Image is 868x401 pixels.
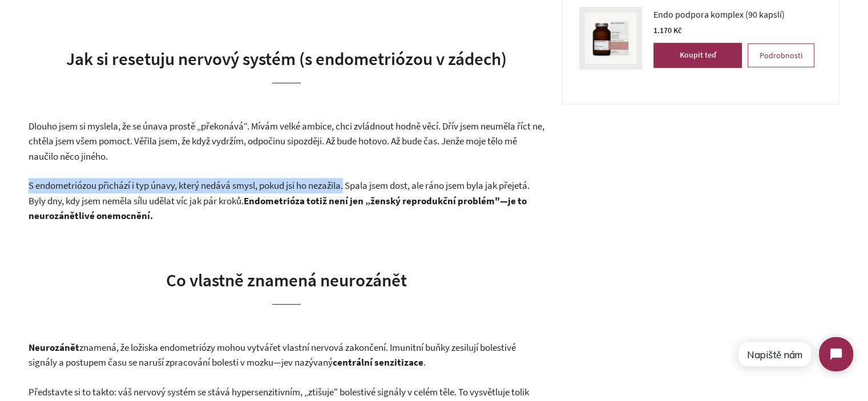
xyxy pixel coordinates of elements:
[66,47,507,70] span: Jak si resetuju nervový systém (s endometriózou v zádech)
[29,268,544,304] h2: Co vlastně znamená neurozánět
[333,356,423,368] strong: centrální senzitizace
[653,7,814,38] a: Endo podpora komplex (90 kapslí) 1.170 Kč
[293,135,322,147] span: později
[29,195,527,222] strong: ndometrióza totiž není jen „ženský reprodukční problém"—je to neurozánětlivé onemocnění.
[653,43,742,68] button: Koupit teď
[244,195,249,207] strong: E
[29,135,517,163] span: . Až bude hotovo. Až bude čas. Jenže moje tělo mě naučilo něco jiného.
[653,7,785,22] span: Endo podpora komplex (90 kapslí)
[728,327,863,381] iframe: Tidio Chat
[29,341,79,354] strong: Neurozánět
[748,43,814,67] a: Podrobnosti
[653,25,681,35] span: 1.170 Kč
[29,340,544,370] p: znamená, že ložiska endometriózy mohou vytvářet vlastní nervová zakončení. Imunitní buňky zesiluj...
[29,120,544,148] span: Dlouho jsem si myslela, že se únava prostě „překonává“. Mívám velké ambice, chci zvládnout hodně ...
[29,179,530,207] span: S endometriózou přichází i typ únavy, který nedává smysl, pokud jsi ho nezažila. Spala jsem dost,...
